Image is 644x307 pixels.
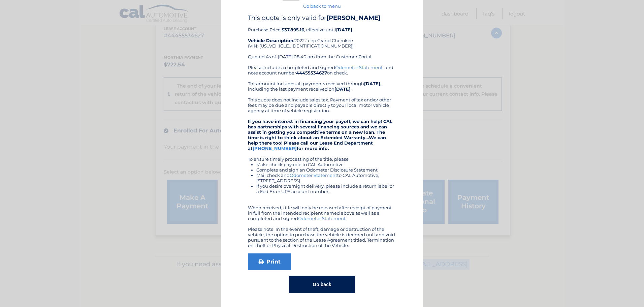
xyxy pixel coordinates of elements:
[248,65,396,248] div: Please include a completed and signed , and note account number on check. This amount includes al...
[290,173,337,178] a: Odometer Statement
[334,86,351,92] b: [DATE]
[326,14,381,22] b: [PERSON_NAME]
[256,173,396,183] li: Mail check and to CAL Automotive, [STREET_ADDRESS]
[248,14,396,22] h4: This quote is only valid for
[282,27,304,32] b: $37,895.16
[248,119,392,151] strong: If you have interest in financing your payoff, we can help! CAL has partnerships with several fin...
[364,81,380,86] b: [DATE]
[289,276,355,293] button: Go back
[303,3,341,9] a: Go back to menu
[298,216,346,221] a: Odometer Statement
[335,65,383,70] a: Odometer Statement
[248,253,291,270] a: Print
[296,70,327,75] b: 44455534627
[256,162,396,167] li: Make check payable to CAL Automotive
[256,167,396,173] li: Complete and sign an Odometer Disclosure Statement
[336,27,352,32] b: [DATE]
[256,183,396,194] li: If you desire overnight delivery, please include a return label or a Fed Ex or UPS account number.
[248,38,294,43] strong: Vehicle Description:
[248,14,396,65] div: Purchase Price: , effective until 2022 Jeep Grand Cherokee (VIN: [US_VEHICLE_IDENTIFICATION_NUMBE...
[253,146,297,151] a: [PHONE_NUMBER]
